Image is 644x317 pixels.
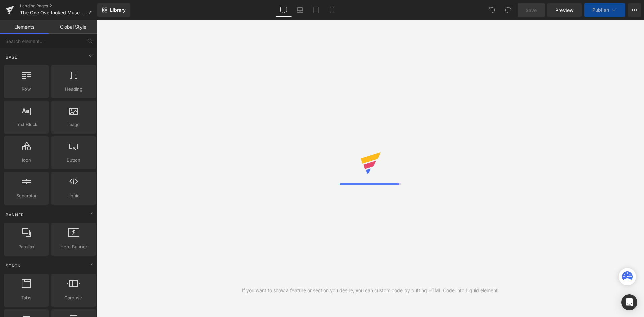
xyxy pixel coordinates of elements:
a: Laptop [292,3,308,17]
span: Image [53,121,94,128]
span: Carousel [53,294,94,301]
span: Tabs [6,294,47,301]
span: Preview [555,7,574,14]
a: New Library [97,3,130,17]
a: Mobile [324,3,340,17]
button: Undo [485,3,499,17]
span: Icon [6,157,47,164]
span: Save [526,7,537,14]
span: Button [53,157,94,164]
span: Heading [53,86,94,93]
button: More [628,3,641,17]
button: Redo [501,3,515,17]
a: Landing Pages [20,3,97,9]
span: Hero Banner [53,243,94,250]
a: Desktop [276,3,292,17]
span: Banner [5,212,25,218]
div: Open Intercom Messenger [621,294,637,310]
span: Text Block [6,121,47,128]
span: Library [110,7,126,13]
a: Global Style [49,20,97,34]
span: Base [5,54,18,60]
div: If you want to show a feature or section you desire, you can custom code by putting HTML Code int... [242,287,499,294]
span: Parallax [6,243,47,250]
span: Row [6,86,47,93]
span: Separator [6,192,47,199]
button: Publish [584,3,625,17]
span: Publish [592,7,609,13]
span: The One Overlooked Muscle Causing [MEDICAL_DATA] [20,10,85,15]
a: Tablet [308,3,324,17]
a: Preview [547,3,582,17]
span: Liquid [53,192,94,199]
span: Stack [5,263,21,269]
